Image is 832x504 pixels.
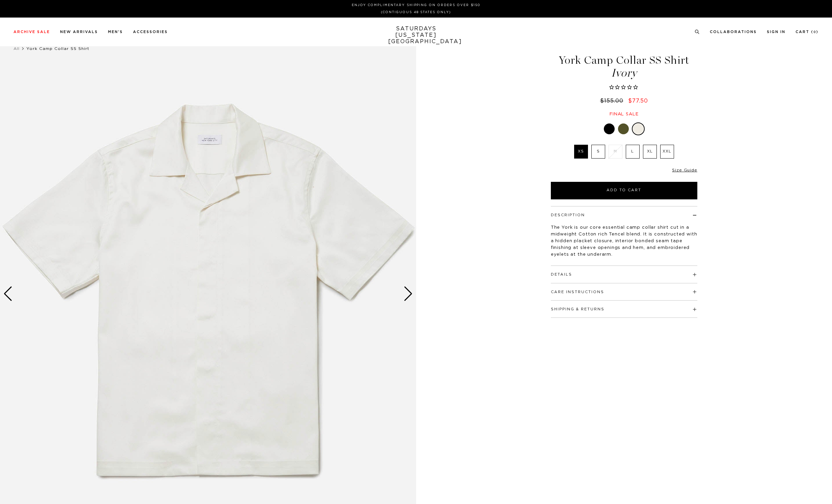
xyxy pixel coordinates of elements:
[108,30,123,34] a: Men's
[550,55,698,79] h1: York Camp Collar SS Shirt
[626,145,640,159] label: L
[14,30,50,34] a: Archive Sale
[600,98,626,104] del: $155.00
[16,10,816,15] p: (Contiguous 48 States Only)
[551,273,572,276] button: Details
[16,3,816,8] p: Enjoy Complimentary Shipping on Orders Over $150
[574,145,588,159] label: XS
[628,98,648,104] span: $77.50
[388,26,444,45] a: SATURDAYS[US_STATE][GEOGRAPHIC_DATA]
[551,290,604,294] button: Care Instructions
[796,30,818,34] a: Cart (0)
[710,30,757,34] a: Collaborations
[551,307,605,311] button: Shipping & Returns
[551,213,585,217] button: Description
[404,286,413,301] div: Next slide
[813,31,816,34] small: 0
[60,30,98,34] a: New Arrivals
[26,47,89,51] span: York Camp Collar SS Shirt
[550,111,698,117] div: Final sale
[591,145,605,159] label: S
[660,145,674,159] label: XXL
[643,145,657,159] label: XL
[133,30,168,34] a: Accessories
[3,286,12,301] div: Previous slide
[767,30,785,34] a: Sign In
[14,47,20,51] a: All
[550,67,698,79] span: Ivory
[550,84,698,91] span: Rated 0.0 out of 5 stars 0 reviews
[551,182,697,199] button: Add to Cart
[551,224,697,258] p: The York is our core essential camp collar shirt cut in a midweight Cotton rich Tencel blend. It ...
[672,168,697,172] a: Size Guide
